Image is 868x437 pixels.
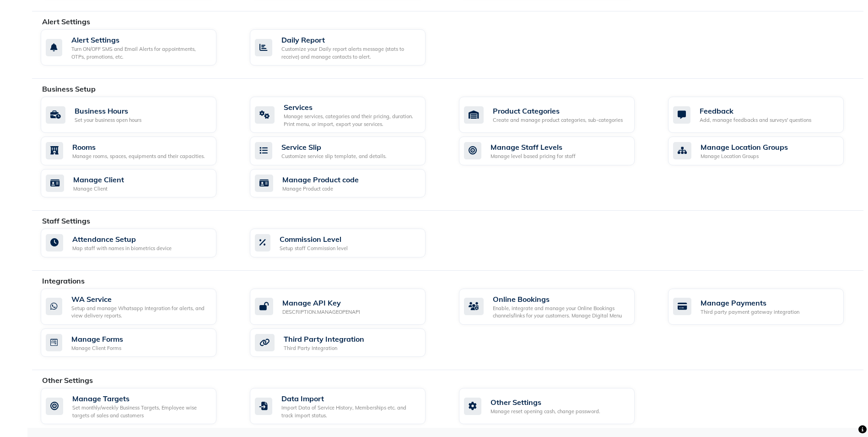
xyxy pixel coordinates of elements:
[459,97,654,133] a: Product CategoriesCreate and manage product categories, sub-categories
[71,294,209,305] div: WA Service
[282,185,359,193] div: Manage Product code
[41,169,236,198] a: Manage ClientManage Client
[281,393,418,404] div: Data Import
[250,388,445,424] a: Data ImportImport Data of Service History, Memberships etc. and track import status.
[73,174,124,185] div: Manage Client
[250,229,445,257] a: Commission LevelSetup staff Commission level
[280,234,348,245] div: Commission Level
[72,404,209,419] div: Set monthly/weekly Business Targets, Employee wise targets of sales and customers
[71,34,209,45] div: Alert Settings
[282,297,360,308] div: Manage API Key
[73,185,124,193] div: Manage Client
[282,174,359,185] div: Manage Product code
[491,397,600,408] div: Other Settings
[41,29,236,66] a: Alert SettingsTurn ON/OFF SMS and Email Alerts for appointments, OTPs, promotions, etc.
[668,97,863,133] a: FeedbackAdd, manage feedbacks and surveys' questions
[250,169,445,198] a: Manage Product codeManage Product code
[281,142,387,153] div: Service Slip
[281,34,418,45] div: Daily Report
[280,245,348,252] div: Setup staff Commission level
[493,305,627,320] div: Enable, integrate and manage your Online Bookings channels/links for your customers. Manage Digit...
[701,153,788,160] div: Manage Location Groups
[72,234,172,245] div: Attendance Setup
[41,97,236,133] a: Business HoursSet your business open hours
[493,116,623,124] div: Create and manage product categories, sub-categories
[668,289,863,325] a: Manage PaymentsThird party payment gateway integration
[71,305,209,320] div: Setup and manage Whatsapp Integration for alerts, and view delivery reports.
[284,113,418,128] div: Manage services, categories and their pricing, duration. Print menu, or import, export your servi...
[701,308,799,316] div: Third party payment gateway integration
[281,404,418,419] div: Import Data of Service History, Memberships etc. and track import status.
[281,153,387,160] div: Customize service slip template, and details.
[71,333,123,344] div: Manage Forms
[491,142,576,153] div: Manage Staff Levels
[700,105,811,116] div: Feedback
[72,142,205,153] div: Rooms
[701,142,788,153] div: Manage Location Groups
[281,45,418,60] div: Customize your Daily report alerts message (stats to receive) and manage contacts to alert.
[41,229,236,257] a: Attendance SetupMap staff with names in biometrics device
[71,45,209,60] div: Turn ON/OFF SMS and Email Alerts for appointments, OTPs, promotions, etc.
[41,137,236,165] a: RoomsManage rooms, spaces, equipments and their capacities.
[459,137,654,165] a: Manage Staff LevelsManage level based pricing for staff
[284,333,364,344] div: Third Party Integration
[282,308,360,316] div: DESCRIPTION.MANAGEOPENAPI
[250,289,445,325] a: Manage API KeyDESCRIPTION.MANAGEOPENAPI
[250,97,445,133] a: ServicesManage services, categories and their pricing, duration. Print menu, or import, export yo...
[284,344,364,352] div: Third Party Integration
[701,297,799,308] div: Manage Payments
[71,344,123,352] div: Manage Client Forms
[491,408,600,415] div: Manage reset opening cash, change password.
[493,105,623,116] div: Product Categories
[250,29,445,66] a: Daily ReportCustomize your Daily report alerts message (stats to receive) and manage contacts to ...
[284,102,418,113] div: Services
[72,245,172,252] div: Map staff with names in biometrics device
[72,393,209,404] div: Manage Targets
[41,328,236,357] a: Manage FormsManage Client Forms
[75,105,141,116] div: Business Hours
[250,137,445,165] a: Service SlipCustomize service slip template, and details.
[491,153,576,160] div: Manage level based pricing for staff
[41,388,236,424] a: Manage TargetsSet monthly/weekly Business Targets, Employee wise targets of sales and customers
[250,328,445,357] a: Third Party IntegrationThird Party Integration
[459,289,654,325] a: Online BookingsEnable, integrate and manage your Online Bookings channels/links for your customer...
[668,137,863,165] a: Manage Location GroupsManage Location Groups
[493,294,627,305] div: Online Bookings
[41,289,236,325] a: WA ServiceSetup and manage Whatsapp Integration for alerts, and view delivery reports.
[459,388,654,424] a: Other SettingsManage reset opening cash, change password.
[72,153,205,160] div: Manage rooms, spaces, equipments and their capacities.
[75,116,141,124] div: Set your business open hours
[700,116,811,124] div: Add, manage feedbacks and surveys' questions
